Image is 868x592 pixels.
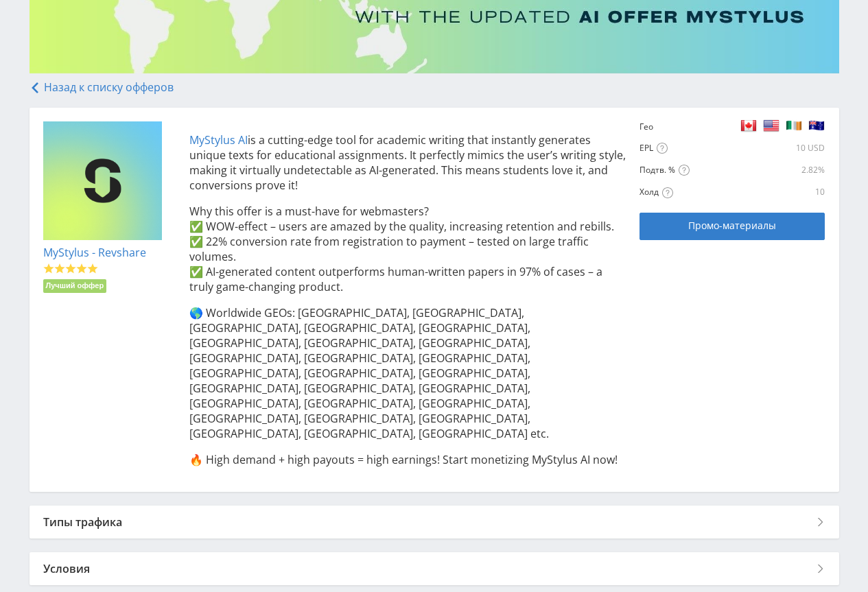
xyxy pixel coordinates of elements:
a: MyStylus AI [189,132,248,147]
img: 32248e7f57368c3b24602c85478b03a3.png [763,117,779,134]
a: Назад к списку офферов [30,80,174,95]
img: 3ee5eab0eccf7302f278cf89a40aa5e5.png [740,117,757,134]
span: Промо-материалы [688,220,776,231]
p: 🔥 High demand + high payouts = high earnings! Start monetizing MyStylus AI now! [189,452,626,467]
img: 9c859e686b4d2ecb8ce285866dc186d1.png [43,121,163,241]
div: Гео [640,121,683,132]
div: EPL [640,143,683,154]
a: Промо-материалы [640,213,825,240]
div: 2.82% [765,165,825,176]
img: a92a3460be9c0b6eb9b7853a52c5490b.png [786,117,802,134]
div: Условия [30,552,839,585]
li: Лучший оффер [43,279,107,293]
div: 10 USD [686,143,825,154]
img: 9081fa43a01a960bfd0f6b32aa61862b.png [808,117,825,134]
p: 🌎 Worldwide GEOs: [GEOGRAPHIC_DATA], [GEOGRAPHIC_DATA], [GEOGRAPHIC_DATA], [GEOGRAPHIC_DATA], [GE... [189,305,626,441]
div: Типы трафика [30,506,839,538]
div: Холд [640,187,762,198]
p: is a cutting-edge tool for academic writing that instantly generates unique texts for educational... [189,132,626,193]
div: Подтв. % [640,165,762,176]
p: Why this offer is a must-have for webmasters? ✅ WOW-effect – users are amazed by the quality, inc... [189,204,626,294]
a: MyStylus - Revshare [43,245,146,260]
div: 10 [765,187,825,198]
